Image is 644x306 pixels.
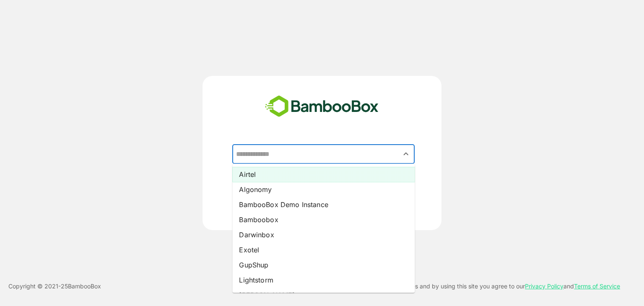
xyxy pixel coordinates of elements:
li: Exotel [232,242,415,257]
li: Algonomy [232,182,415,197]
img: bamboobox [260,93,383,120]
li: Lightstorm [232,272,415,288]
a: Privacy Policy [525,283,563,290]
li: Darwinbox [232,227,415,242]
p: Copyright © 2021- 25 BambooBox [8,281,101,291]
li: Airtel [232,167,415,182]
button: Close [400,148,412,160]
a: Terms of Service [574,283,620,290]
li: [PERSON_NAME] [232,288,415,303]
li: Bamboobox [232,212,415,227]
p: This site uses cookies and by using this site you agree to our and [358,281,620,291]
li: GupShup [232,257,415,272]
li: BambooBox Demo Instance [232,197,415,212]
